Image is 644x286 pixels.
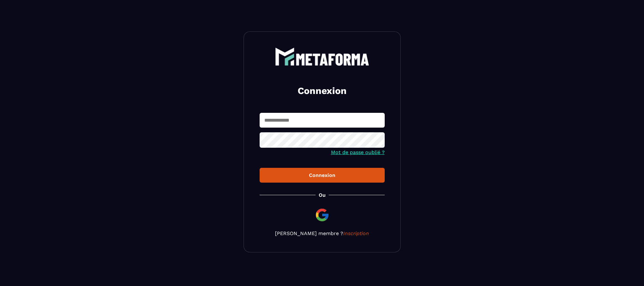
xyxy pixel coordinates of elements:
a: Inscription [343,230,369,236]
a: Mot de passe oublié ? [331,149,385,155]
div: Connexion [265,172,380,178]
a: logo [260,47,385,66]
p: Ou [319,192,326,198]
p: [PERSON_NAME] membre ? [260,230,385,236]
img: logo [275,47,369,66]
button: Connexion [260,168,385,183]
img: google [315,207,330,223]
h2: Connexion [267,85,377,97]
